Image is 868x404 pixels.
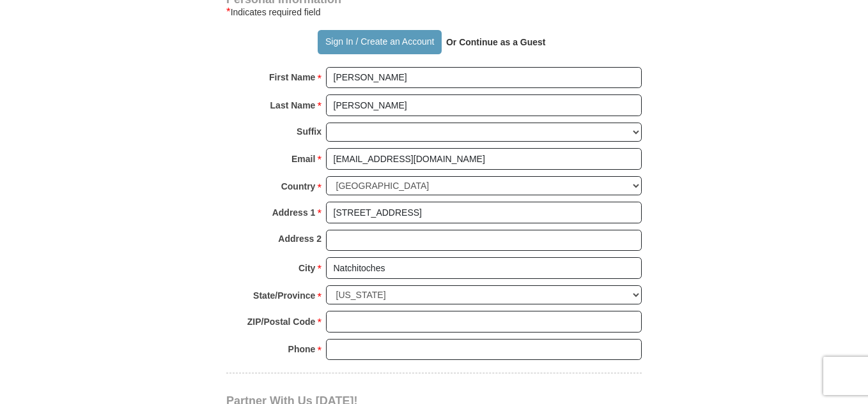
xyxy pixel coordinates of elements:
[226,4,642,20] div: Indicates required field
[253,287,315,304] strong: State/Province
[270,96,316,114] strong: Last Name
[278,230,322,248] strong: Address 2
[247,313,316,331] strong: ZIP/Postal Code
[318,30,441,54] button: Sign In / Create an Account
[291,150,315,168] strong: Email
[281,177,316,195] strong: Country
[446,37,546,47] strong: Or Continue as a Guest
[298,259,315,277] strong: City
[269,68,315,86] strong: First Name
[272,204,316,221] strong: Address 1
[288,340,316,358] strong: Phone
[297,123,322,140] strong: Suffix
